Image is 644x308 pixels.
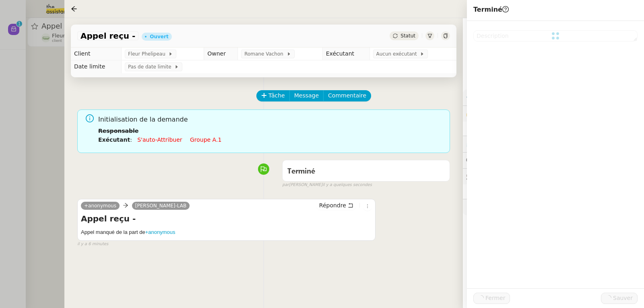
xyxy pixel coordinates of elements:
a: S'auto-attribuer [137,136,182,143]
span: Statut [400,33,415,39]
span: : [130,136,132,143]
button: Tâche [256,90,290,101]
a: [PERSON_NAME]-LAB [132,202,190,209]
div: Ouvert [150,34,168,39]
span: par [282,182,289,188]
span: Initialisation de la demande [98,114,444,125]
div: 🔐Données client [463,106,644,122]
button: Fermer [473,293,510,304]
div: 💬Commentaires [463,153,644,168]
span: Répondre [319,201,346,209]
span: Message [294,91,319,100]
span: Tâche [268,91,285,100]
td: Owner [204,48,238,60]
span: Commentaire [328,91,366,100]
button: Sauver [601,293,638,304]
span: 🔐 [466,109,518,118]
div: 🧴Autres [463,199,644,215]
div: ⚙️Procédures [463,89,644,105]
td: Date limite [71,60,122,73]
span: il y a 6 minutes [77,241,108,248]
td: Client [71,48,122,60]
a: +anonymous [145,229,175,235]
span: Terminé [473,6,509,13]
span: 💬 [466,157,518,163]
b: Responsable [98,128,138,134]
a: Groupe a.1 [190,136,221,143]
button: Répondre [316,201,356,210]
span: Terminé [287,168,315,175]
span: Aucun exécutant [376,50,420,58]
div: ⏲️Tâches 0:00 [463,136,644,152]
span: Appel reçu - [80,32,135,40]
a: +anonymous [81,202,120,209]
b: Exécutant [98,136,130,143]
button: Message [289,90,324,101]
span: ⏲️ [466,141,522,147]
small: [PERSON_NAME] [282,182,372,188]
h4: Appel reçu - [81,213,372,224]
button: Commentaire [323,90,371,101]
div: 🕵️Autres demandes en cours 2 [463,169,644,184]
span: Fleur Phelipeau [128,50,168,58]
span: ⚙️ [466,93,508,102]
span: 🕵️ [466,173,567,180]
span: Pas de date limite [128,63,174,71]
h5: Appel manqué de la part de [81,228,372,236]
span: il y a quelques secondes [322,182,372,188]
span: Romane Vachon [244,50,286,58]
td: Exécutant [322,48,369,60]
span: 🧴 [466,204,491,210]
